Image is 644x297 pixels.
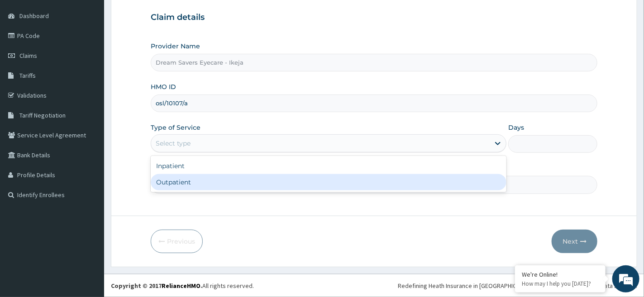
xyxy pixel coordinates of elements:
p: How may I help you today? [522,280,599,288]
span: Dashboard [19,12,49,20]
div: Select type [156,139,191,148]
div: Chat with us now [47,51,152,62]
div: We're Online! [522,270,599,278]
div: Inpatient [151,158,506,174]
footer: All rights reserved. [104,274,644,297]
a: RelianceHMO [162,282,200,290]
span: Claims [19,52,37,60]
button: Next [552,230,597,253]
input: Enter HMO ID [151,94,597,112]
label: HMO ID [151,82,176,91]
label: Type of Service [151,123,200,132]
div: Minimize live chat window [148,5,170,26]
textarea: Type your message and hit 'Enter' [5,199,172,231]
span: Tariffs [19,71,36,80]
label: Days [508,123,524,132]
img: d_794563401_company_1708531726252_794563401 [17,45,37,68]
label: Provider Name [151,42,200,51]
span: We're online! [52,90,125,181]
div: Outpatient [151,174,506,190]
div: Redefining Heath Insurance in [GEOGRAPHIC_DATA] using Telemedicine and Data Science! [398,281,637,290]
span: Tariff Negotiation [19,111,66,119]
h3: Claim details [151,13,597,23]
button: Previous [151,230,203,253]
strong: Copyright © 2017 . [111,282,202,290]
